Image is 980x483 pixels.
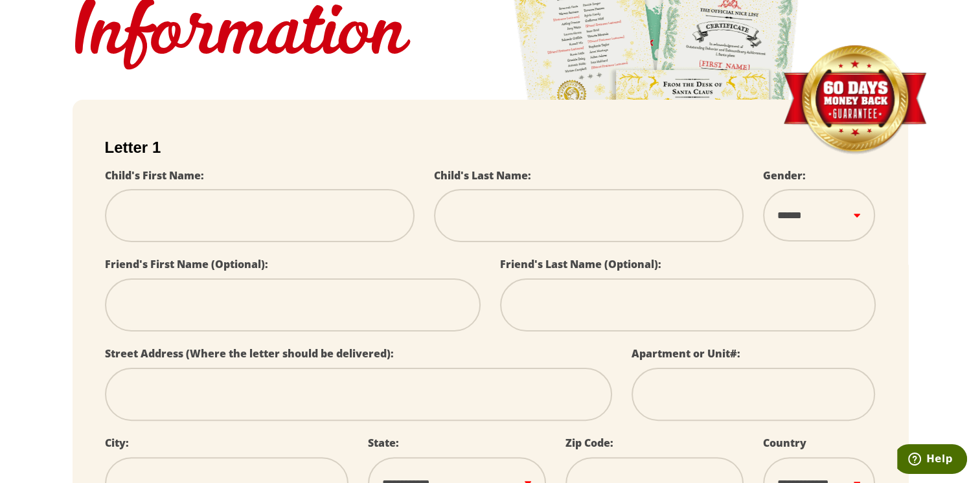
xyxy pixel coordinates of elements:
label: Country [763,436,806,450]
img: Money Back Guarantee [782,45,928,155]
label: Apartment or Unit#: [632,346,740,361]
label: Friend's Last Name (Optional): [500,257,661,271]
iframe: Opens a widget where you can find more information [897,444,967,477]
h2: Letter 1 [105,139,876,157]
label: City: [105,436,129,450]
label: Street Address (Where the letter should be delivered): [105,346,394,361]
label: Gender: [763,168,806,183]
label: Child's Last Name: [434,168,531,183]
label: Child's First Name: [105,168,204,183]
label: Zip Code: [565,436,613,450]
label: Friend's First Name (Optional): [105,257,268,271]
label: State: [368,436,399,450]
